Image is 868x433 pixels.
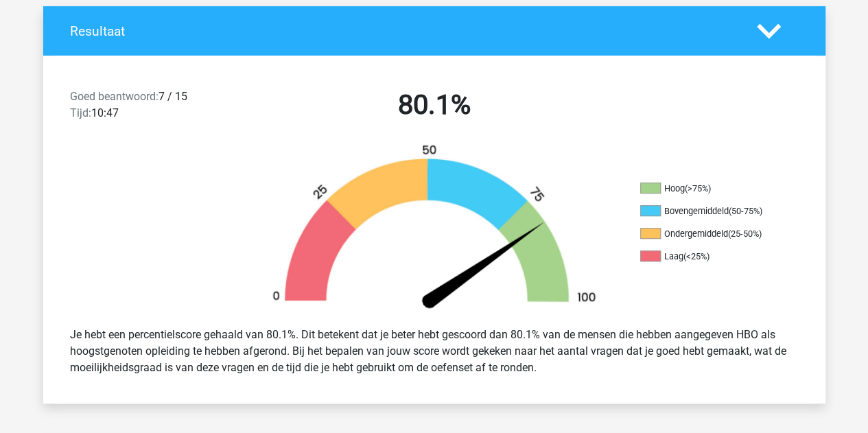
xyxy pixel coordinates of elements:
[640,183,777,195] li: Hoog
[640,205,777,218] li: Bovengemiddeld
[728,229,762,239] div: (25-50%)
[257,89,611,121] h2: 80.1%
[685,183,711,194] div: (>75%)
[70,90,159,103] span: Goed beantwoord:
[60,89,247,127] div: 7 / 15 10:47
[249,143,620,316] img: 80.91bf0ee05a10.png
[683,251,709,261] div: (<25%)
[70,23,736,39] h4: Resultaat
[60,321,809,382] div: Je hebt een percentielscore gehaald van 80.1%. Dit betekent dat je beter hebt gescoord dan 80.1% ...
[729,206,762,216] div: (50-75%)
[640,250,777,263] li: Laag
[70,106,91,119] span: Tijd:
[640,228,777,240] li: Ondergemiddeld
